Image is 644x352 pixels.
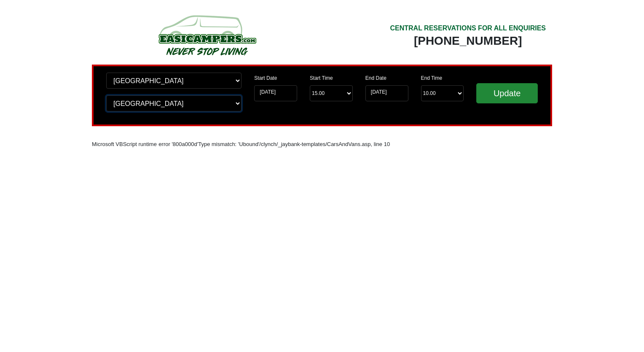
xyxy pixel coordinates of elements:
[365,85,408,101] input: Return Date
[254,85,297,101] input: Start Date
[127,12,287,58] img: campers-checkout-logo.png
[390,33,546,49] div: [PHONE_NUMBER]
[259,141,370,147] font: /clynch/_jaybank-templates/CarsAndVans.asp
[254,74,277,82] label: Start Date
[310,74,333,82] label: Start Time
[421,74,443,82] label: End Time
[365,74,386,82] label: End Date
[371,141,390,147] font: , line 10
[476,83,538,103] input: Update
[390,23,546,33] div: CENTRAL RESERVATIONS FOR ALL ENQUIRIES
[92,141,157,147] font: Microsoft VBScript runtime
[198,141,259,147] font: Type mismatch: 'Ubound'
[158,141,198,147] font: error '800a000d'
